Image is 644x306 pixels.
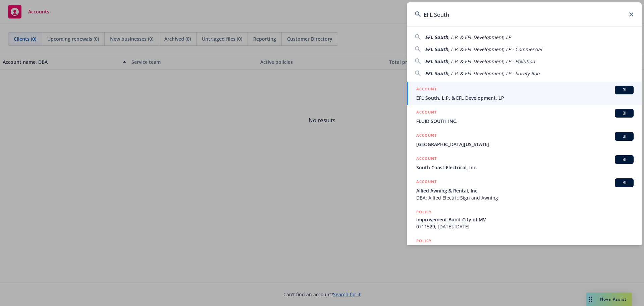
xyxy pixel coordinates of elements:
[618,87,631,93] span: BI
[416,109,437,117] h5: ACCOUNT
[425,46,448,52] span: EFL South
[416,118,634,125] span: FLUID SOUTH INC.
[407,151,642,175] a: ACCOUNTBISouth Coast Electrical, Inc.
[407,234,642,263] a: POLICYEFL South, L.P. & EFL Development, LP - Commercial Package
[407,205,642,234] a: POLICYImprovement Bond-City of MV0711529, [DATE]-[DATE]
[416,141,634,148] span: [GEOGRAPHIC_DATA][US_STATE]
[448,46,542,52] span: , L.P. & EFL Development, LP - Commercial
[618,180,631,186] span: BI
[416,178,437,186] h5: ACCOUNT
[416,155,437,163] h5: ACCOUNT
[416,164,634,171] span: South Coast Electrical, Inc.
[407,2,642,27] input: Search...
[416,237,432,244] h5: POLICY
[618,133,631,139] span: BI
[416,223,634,230] span: 0711529, [DATE]-[DATE]
[448,70,540,77] span: , L.P. & EFL Development, LP - Surety Bon
[425,58,448,64] span: EFL South
[416,209,432,215] h5: POLICY
[448,34,511,40] span: , L.P. & EFL Development, LP
[425,70,448,77] span: EFL South
[618,110,631,116] span: BI
[425,34,448,40] span: EFL South
[416,216,634,223] span: Improvement Bond-City of MV
[416,245,634,252] span: EFL South, L.P. & EFL Development, LP - Commercial Package
[448,58,535,64] span: , L.P. & EFL Development, LP - Pollution
[416,194,634,201] span: DBA: Allied Electric Sign and Awning
[416,94,634,101] span: EFL South, L.P. & EFL Development, LP
[618,157,631,163] span: BI
[407,105,642,128] a: ACCOUNTBIFLUID SOUTH INC.
[407,82,642,105] a: ACCOUNTBIEFL South, L.P. & EFL Development, LP
[416,132,437,140] h5: ACCOUNT
[416,187,634,194] span: Allied Awning & Rental, Inc.
[407,128,642,151] a: ACCOUNTBI[GEOGRAPHIC_DATA][US_STATE]
[416,86,437,94] h5: ACCOUNT
[407,175,642,205] a: ACCOUNTBIAllied Awning & Rental, Inc.DBA: Allied Electric Sign and Awning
